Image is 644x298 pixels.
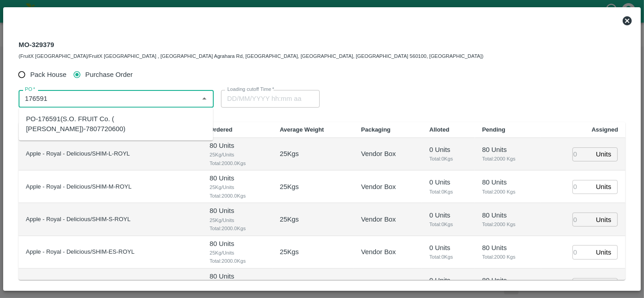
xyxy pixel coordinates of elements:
p: 0 Units [429,145,467,155]
div: (FruitX [GEOGRAPHIC_DATA]/FruitX [GEOGRAPHIC_DATA] , [GEOGRAPHIC_DATA] Agrahara Rd, [GEOGRAPHIC_D... [19,51,483,61]
p: 80 Units [210,206,265,216]
b: Pending [482,126,505,133]
p: Vendor Box [361,182,396,192]
span: Total: 2000 Kgs [482,188,534,196]
span: 25 Kg/Units [210,151,265,159]
input: Choose date [221,90,313,107]
p: 0 Units [429,275,467,285]
p: 0 Units [429,210,467,220]
span: Total: 2000.0 Kgs [210,192,265,200]
p: Vendor Box [361,214,396,224]
b: Alloted [429,126,449,133]
p: 80 Units [210,173,265,183]
input: 0 [572,147,592,161]
p: 25 Kgs [280,214,299,224]
p: Units [596,215,611,225]
span: Total: 2000.0 Kgs [210,257,265,265]
span: Total: 2000 Kgs [482,155,534,163]
b: Packaging [361,126,390,133]
p: 80 Units [210,239,265,249]
td: Apple - Royal - Delicious/SHIM-M-ROYL [19,170,202,203]
span: Total: 2000 Kgs [482,220,534,228]
b: Average Weight [280,126,324,133]
span: Total: 2000.0 Kgs [210,224,265,232]
input: Select PO [21,93,196,104]
p: 80 Units [210,141,265,151]
td: Apple - Royal - Delicious/SHIM-ES-ROYL [19,236,202,269]
span: 25 Kg/Units [210,249,265,257]
div: MO-329379 [19,39,483,61]
span: Purchase Order [85,70,133,80]
p: 80 Units [482,177,534,187]
span: 25 Kg/Units [210,216,265,224]
b: Ordered [210,126,233,133]
p: Vendor Box [361,247,396,257]
p: Vendor Box [361,279,396,289]
input: 0 [572,245,592,259]
p: Units [596,182,611,192]
span: Total: 2000 Kgs [482,253,534,261]
span: Total: 0 Kgs [429,220,467,228]
input: 0 [572,213,592,227]
p: 25 Kgs [280,279,299,289]
p: 25 Kgs [280,149,299,159]
p: Units [596,149,611,159]
span: Total: 2000.0 Kgs [210,159,265,167]
p: Units [596,247,611,257]
input: 0 [572,278,592,292]
td: Apple - Royal - Delicious/SHIM-L-ROYL [19,138,202,170]
p: 0 Units [429,177,467,187]
p: Vendor Box [361,149,396,159]
span: Total: 0 Kgs [429,253,467,261]
p: 25 Kgs [280,182,299,192]
p: 80 Units [482,243,534,253]
b: Assigned [591,126,618,133]
label: Loading cutoff Time [227,86,274,93]
p: 0 Units [429,243,467,253]
span: Total: 0 Kgs [429,155,467,163]
span: Total: 0 Kgs [429,188,467,196]
p: 80 Units [482,210,534,220]
input: 0 [572,180,592,194]
button: Close [198,93,210,104]
p: 80 Units [210,271,265,281]
label: PO [25,86,35,93]
span: Pack House [30,70,67,80]
p: 80 Units [482,275,534,285]
p: 25 Kgs [280,247,299,257]
span: 25 Kg/Units [210,183,265,191]
div: PO-176591(S.O. FRUIT Co. ( [PERSON_NAME])-7807720600) [26,114,206,134]
p: 80 Units [482,145,534,155]
td: Apple - Royal - Delicious/SHIM-S-ROYL [19,203,202,236]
